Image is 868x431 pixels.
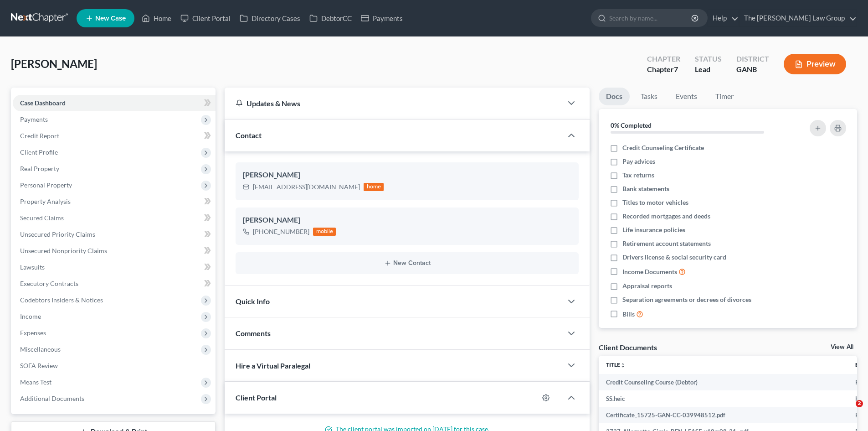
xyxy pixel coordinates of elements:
[235,10,305,26] a: Directory Cases
[599,374,848,390] td: Credit Counseling Course (Debtor)
[599,390,848,407] td: SS.heic
[708,10,739,26] a: Help
[784,54,846,74] button: Preview
[20,329,46,337] span: Expenses
[236,361,310,370] span: Hire a Virtual Paralegal
[236,297,270,306] span: Quick Info
[622,143,704,152] span: Credit Counseling Certificate
[708,88,741,105] a: Timer
[611,121,652,129] strong: 0% Completed
[176,10,235,26] a: Client Portal
[13,128,216,144] a: Credit Report
[20,280,78,287] span: Executory Contracts
[20,395,84,402] span: Additional Documents
[622,171,654,180] span: Tax returns
[364,183,384,191] div: home
[20,115,48,123] span: Payments
[13,275,216,292] a: Executory Contracts
[633,88,665,105] a: Tasks
[622,239,711,248] span: Retirement account statements
[236,99,551,108] div: Updates & News
[20,165,59,172] span: Real Property
[622,253,726,262] span: Drivers license & social security card
[622,157,655,166] span: Pay advices
[356,10,407,26] a: Payments
[736,54,769,64] div: District
[236,329,271,338] span: Comments
[243,215,571,226] div: [PERSON_NAME]
[609,10,693,26] input: Search by name...
[622,225,685,234] span: Life insurance policies
[674,65,678,73] span: 7
[622,184,669,193] span: Bank statements
[622,267,677,276] span: Income Documents
[20,230,95,238] span: Unsecured Priority Claims
[620,363,626,368] i: unfold_more
[243,170,571,181] div: [PERSON_NAME]
[11,57,97,70] span: [PERSON_NAME]
[20,214,64,222] span: Secured Claims
[20,312,41,320] span: Income
[20,181,72,189] span: Personal Property
[13,226,216,243] a: Unsecured Priority Claims
[736,64,769,75] div: GANB
[137,10,176,26] a: Home
[20,296,103,304] span: Codebtors Insiders & Notices
[13,243,216,259] a: Unsecured Nonpriority Claims
[13,210,216,226] a: Secured Claims
[13,358,216,374] a: SOFA Review
[236,393,277,402] span: Client Portal
[856,400,863,407] span: 2
[622,310,635,319] span: Bills
[622,198,688,207] span: Titles to motor vehicles
[647,54,680,64] div: Chapter
[20,362,58,369] span: SOFA Review
[695,54,722,64] div: Status
[20,197,71,205] span: Property Analysis
[831,344,853,350] a: View All
[599,88,630,105] a: Docs
[13,95,216,111] a: Case Dashboard
[837,400,859,422] iframe: Intercom live chat
[599,407,848,423] td: Certificate_15725-GAN-CC-039948512.pdf
[20,263,45,271] span: Lawsuits
[668,88,704,105] a: Events
[20,132,59,140] span: Credit Report
[622,212,710,221] span: Recorded mortgages and deeds
[20,99,66,107] span: Case Dashboard
[13,193,216,210] a: Property Analysis
[599,343,657,352] div: Client Documents
[13,259,216,275] a: Lawsuits
[243,260,571,267] button: New Contact
[647,64,680,75] div: Chapter
[313,228,336,236] div: mobile
[622,295,751,304] span: Separation agreements or decrees of divorces
[622,281,672,291] span: Appraisal reports
[236,131,262,140] span: Contact
[305,10,356,26] a: DebtorCC
[253,182,360,192] div: [EMAIL_ADDRESS][DOMAIN_NAME]
[253,227,309,236] div: [PHONE_NUMBER]
[20,148,58,156] span: Client Profile
[20,247,107,254] span: Unsecured Nonpriority Claims
[20,345,61,353] span: Miscellaneous
[20,378,51,386] span: Means Test
[95,15,126,22] span: New Case
[606,361,626,368] a: Titleunfold_more
[695,64,722,75] div: Lead
[740,10,857,26] a: The [PERSON_NAME] Law Group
